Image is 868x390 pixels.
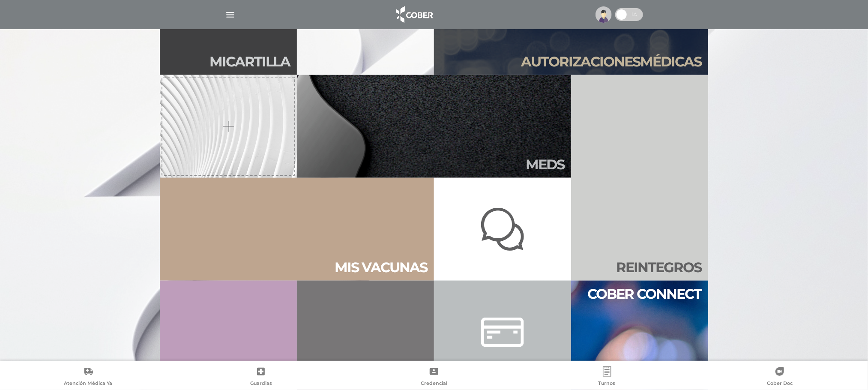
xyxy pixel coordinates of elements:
[175,366,348,388] a: Guardias
[767,380,793,388] span: Cober Doc
[616,259,701,276] h2: Rein te gros
[160,281,297,384] a: Tels
[210,54,290,70] h2: Mi car tilla
[521,54,701,70] h2: Autori zaciones médicas
[526,156,564,173] h2: Meds
[160,178,434,281] a: Mis vacunas
[2,366,175,388] a: Atención Médica Ya
[693,366,866,388] a: Cober Doc
[521,366,694,388] a: Turnos
[421,380,447,388] span: Credencial
[297,75,571,178] a: Meds
[599,380,616,388] span: Turnos
[347,366,521,388] a: Credencial
[587,286,701,302] h2: Cober connect
[225,9,236,20] img: Cober_menu-lines-white.svg
[596,6,612,23] img: profile-placeholder.svg
[335,259,427,276] h2: Mis vacu nas
[250,380,272,388] span: Guardias
[64,380,112,388] span: Atención Médica Ya
[392,4,437,25] img: logo_cober_home-white.png
[571,75,708,281] a: Reintegros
